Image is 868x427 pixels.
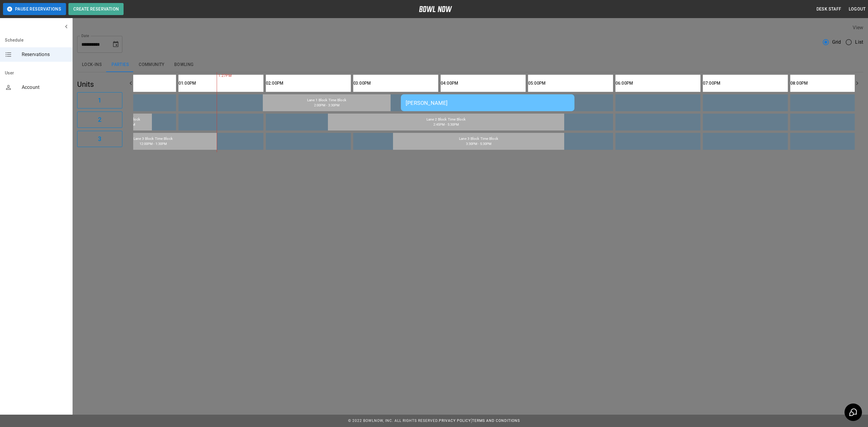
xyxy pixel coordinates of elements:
button: Create Reservation [68,3,124,15]
h5: Units [77,80,122,89]
img: logo [419,6,452,12]
label: View [853,25,863,30]
h6: 3 [98,134,101,144]
span: 1:27PM [217,73,218,79]
th: 12:00PM [91,75,176,92]
button: Pause Reservations [3,3,66,15]
span: List [855,39,863,46]
button: Community [134,58,169,72]
span: © 2022 BowlNow, Inc. All Rights Reserved. [348,419,439,423]
button: Parties [107,58,134,72]
button: Desk Staff [814,4,844,15]
h6: 2 [98,115,101,124]
span: Account [22,84,68,91]
button: Lock-ins [77,58,107,72]
button: Logout [846,4,868,15]
a: Terms and Conditions [472,419,520,423]
button: Bowling [169,58,199,72]
a: Privacy Policy [439,419,471,423]
h6: 1 [98,96,101,105]
span: Grid [832,39,841,46]
button: Choose date, selected date is Aug 24, 2025 [110,38,122,50]
div: inventory tabs [77,58,863,72]
span: Reservations [22,51,68,58]
div: [PERSON_NAME] [406,100,570,106]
